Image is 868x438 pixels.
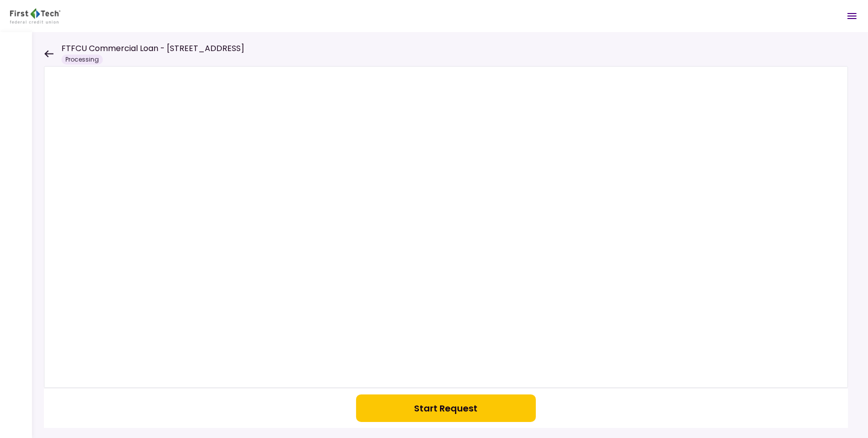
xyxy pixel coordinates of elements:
[61,55,103,65] div: Processing
[356,394,536,422] button: Start Request
[61,43,244,55] h1: FTFCU Commercial Loan - [STREET_ADDRESS]
[44,66,848,388] iframe: Welcome
[840,4,864,28] button: Open menu
[10,9,60,24] img: Partner icon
